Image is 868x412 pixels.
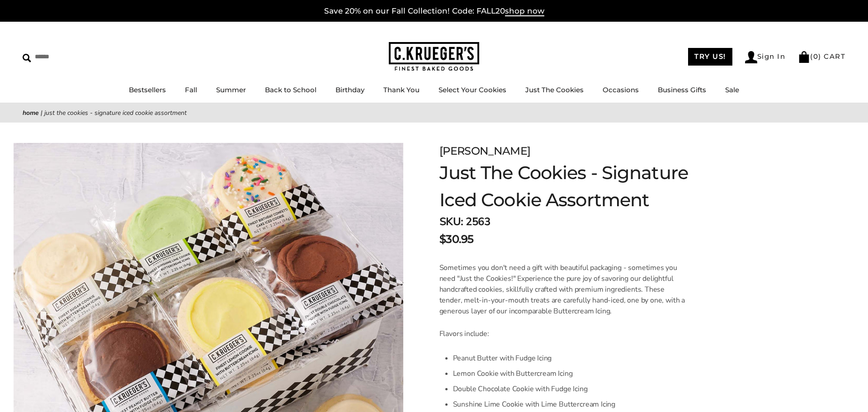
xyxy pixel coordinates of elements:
a: Occasions [603,85,639,94]
input: Search [23,50,130,64]
h1: Just The Cookies - Signature Iced Cookie Assortment [439,159,728,213]
a: Sale [725,85,739,94]
img: C.KRUEGER'S [389,42,479,71]
span: 2563 [466,214,490,229]
img: Search [23,54,31,62]
a: Just The Cookies [525,85,584,94]
span: Just The Cookies - Signature Iced Cookie Assortment [44,109,187,117]
a: Select Your Cookies [439,85,506,94]
a: Bestsellers [129,85,166,94]
span: $30.95 [439,231,474,247]
li: Sunshine Lime Cookie with Lime Buttercream Icing [453,397,687,412]
img: Bag [798,51,810,63]
a: (0) CART [798,52,845,61]
span: shop now [505,6,544,16]
a: Business Gifts [658,85,706,94]
p: Flavors include: [439,328,687,339]
a: Home [23,109,39,117]
nav: breadcrumbs [23,108,845,118]
a: Thank You [383,85,420,94]
a: Back to School [265,85,316,94]
li: Double Chocolate Cookie with Fudge Icing [453,381,687,397]
a: Save 20% on our Fall Collection! Code: FALL20shop now [324,6,544,16]
div: [PERSON_NAME] [439,143,728,159]
span: | [41,109,42,117]
a: Birthday [335,85,364,94]
a: Fall [185,85,197,94]
img: Account [745,51,757,63]
li: Peanut Butter with Fudge Icing [453,350,687,366]
a: Summer [216,85,246,94]
p: Sometimes you don't need a gift with beautiful packaging - sometimes you need "Just the Cookies!"... [439,262,687,317]
a: TRY US! [688,48,732,66]
a: Sign In [745,51,786,63]
strong: SKU: [439,214,463,229]
li: Lemon Cookie with Buttercream Icing [453,366,687,381]
span: 0 [813,52,819,61]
